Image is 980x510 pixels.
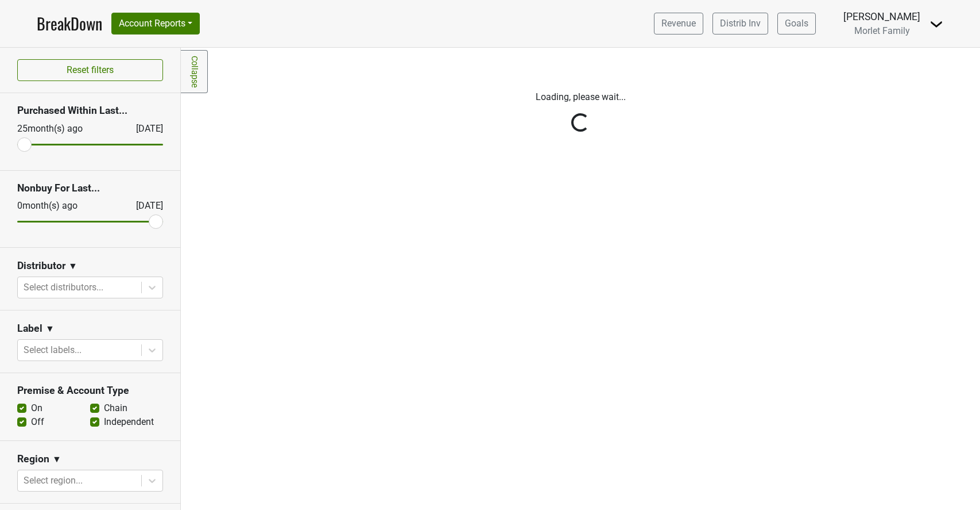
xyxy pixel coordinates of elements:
[929,17,943,31] img: Dropdown Menu
[654,13,703,34] a: Revenue
[262,90,899,104] p: Loading, please wait...
[777,13,816,34] a: Goals
[181,50,208,93] a: Collapse
[111,13,200,34] button: Account Reports
[712,13,768,34] a: Distrib Inv
[37,11,102,36] a: BreakDown
[843,9,920,24] div: [PERSON_NAME]
[854,25,910,36] span: Morlet Family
